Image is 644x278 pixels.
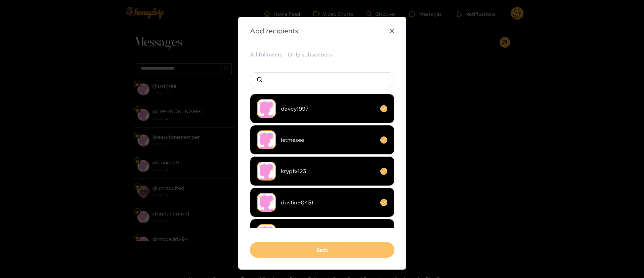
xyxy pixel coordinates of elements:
[250,27,298,35] strong: Add recipients
[288,51,332,58] button: Only subscribers
[257,193,276,212] img: no-avatar.png
[257,162,276,181] img: no-avatar.png
[250,242,394,258] button: Back
[281,105,375,113] span: davey1997
[257,99,276,118] img: no-avatar.png
[257,130,276,149] img: no-avatar.png
[281,136,375,144] span: letmesee
[257,224,276,243] img: no-avatar.png
[281,167,375,175] span: kryptx123
[250,51,283,58] button: All followers
[281,199,375,206] span: dustin90451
